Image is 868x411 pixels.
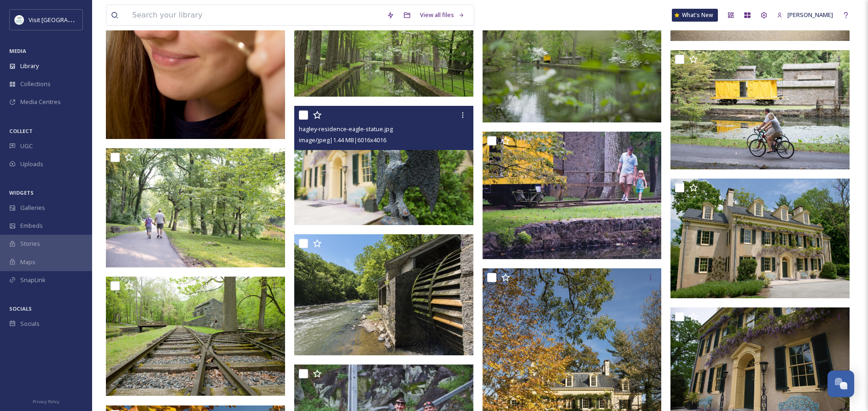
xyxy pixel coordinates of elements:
[9,47,26,54] span: MEDIA
[672,9,718,22] a: What's New
[33,395,59,406] a: Privacy Policy
[9,127,33,134] span: COLLECT
[415,6,469,24] a: View all files
[29,15,100,24] span: Visit [GEOGRAPHIC_DATA]
[787,11,833,19] span: [PERSON_NAME]
[20,221,43,230] span: Embeds
[670,179,850,298] img: hagley-residence-wisteria-02.jpg
[20,142,33,151] span: UGC
[772,6,838,24] a: [PERSON_NAME]
[670,50,850,169] img: hagley-bike-and-hike-2014-043.jpg
[294,234,473,355] img: DSC_0718.jpg
[20,239,40,248] span: Stories
[106,148,285,267] img: hagley-brandywine-walking-couple.jpg
[299,125,393,133] span: hagley-residence-eagle-statue.jpg
[20,62,39,70] span: Library
[20,319,40,328] span: Socials
[9,305,32,312] span: SOCIALS
[483,132,662,260] img: hagley-boxcar-father-daughter.jpg
[9,189,34,196] span: WIDGETS
[20,98,61,106] span: Media Centres
[294,106,473,226] img: hagley-residence-eagle-statue.jpg
[827,370,854,397] button: Open Chat
[299,136,386,144] span: image/jpeg | 1.44 MB | 6016 x 4016
[20,160,43,168] span: Uploads
[20,258,35,266] span: Maps
[20,80,51,88] span: Collections
[128,5,382,25] input: Search your library
[20,203,45,212] span: Galleries
[483,3,662,122] img: hagley-boxcar-millrace-spring-04.jpg
[20,276,46,284] span: SnapLink
[33,399,59,405] span: Privacy Policy
[106,277,285,396] img: hagley-mills-spring-railroad.jpg
[15,15,24,24] img: download%20%281%29.jpeg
